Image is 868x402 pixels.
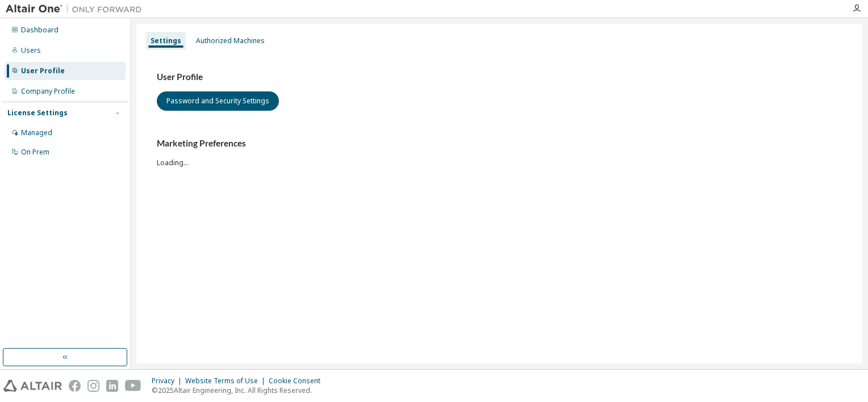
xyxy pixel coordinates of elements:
div: On Prem [21,148,49,157]
img: Altair One [6,3,148,15]
h3: User Profile [157,72,842,83]
div: Managed [21,128,52,137]
img: altair_logo.svg [3,380,62,392]
div: Loading... [157,138,842,167]
p: © 2025 Altair Engineering, Inc. All Rights Reserved. [152,386,327,395]
img: instagram.svg [87,380,99,392]
div: Authorized Machines [196,36,265,45]
div: User Profile [21,66,65,76]
div: Privacy [152,376,185,386]
button: Password and Security Settings [157,91,279,111]
img: facebook.svg [69,380,81,392]
div: Settings [151,36,181,45]
div: License Settings [7,108,68,118]
div: Cookie Consent [269,376,327,386]
img: linkedin.svg [106,380,118,392]
h3: Marketing Preferences [157,138,842,149]
div: Website Terms of Use [185,376,269,386]
div: Users [21,46,41,55]
div: Dashboard [21,26,59,35]
img: youtube.svg [125,380,141,392]
div: Company Profile [21,87,75,96]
